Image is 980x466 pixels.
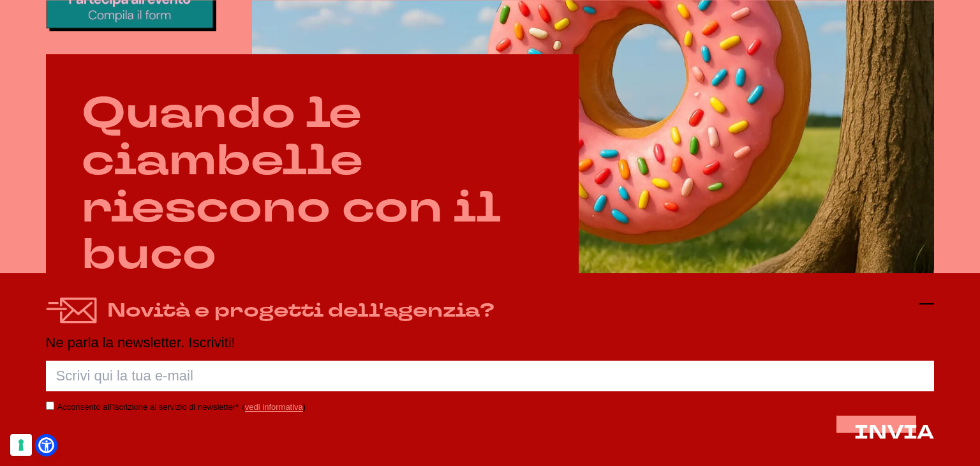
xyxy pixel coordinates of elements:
h2: Quando le ciambelle riescono con il buco [82,90,543,278]
h4: Novità e progetti dell'agenzia? [107,296,494,325]
input: Scrivi qui la tua e-mail [46,361,935,391]
a: Open Accessibility Menu [38,437,54,453]
button: Le tue preferenze relative al consenso per le tecnologie di tracciamento [10,434,32,456]
span: ( ) [242,402,306,412]
button: INVIA [854,422,934,443]
p: Ne parla la newsletter. Iscriviti! [46,335,935,350]
span: INVIA [854,419,934,446]
label: Acconsento all’iscrizione al servizio di newsletter* [57,402,239,412]
a: vedi informativa [245,402,303,412]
